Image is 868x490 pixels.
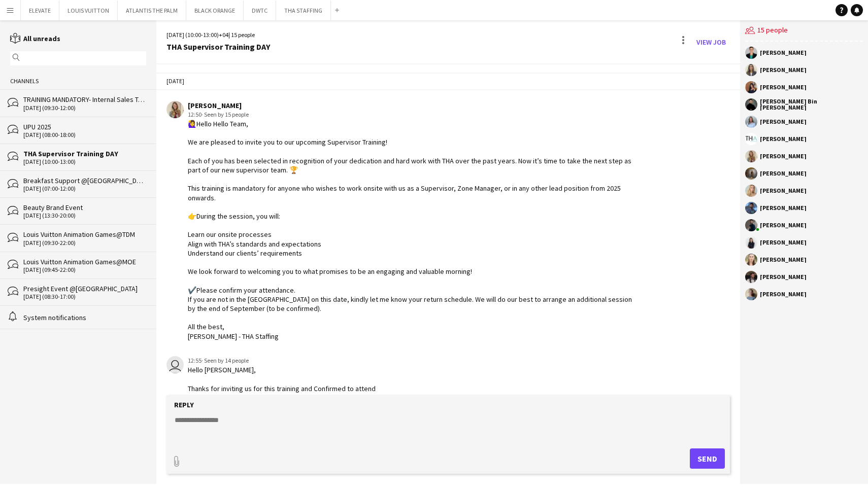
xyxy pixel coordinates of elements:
[23,185,146,192] div: [DATE] (07:00-12:00)
[760,136,807,142] div: [PERSON_NAME]
[23,203,146,212] div: Beauty Brand Event
[23,149,146,158] div: THA Supervisor Training DAY
[23,158,146,165] div: [DATE] (10:00-13:00)
[244,1,276,20] button: DWTC
[174,400,194,409] label: Reply
[760,153,807,159] div: [PERSON_NAME]
[760,50,807,56] div: [PERSON_NAME]
[760,205,807,211] div: [PERSON_NAME]
[760,98,863,111] div: [PERSON_NAME] Bin [PERSON_NAME]
[23,313,146,322] div: System notifications
[760,119,807,125] div: [PERSON_NAME]
[202,357,249,364] span: · Seen by 14 people
[760,257,807,263] div: [PERSON_NAME]
[23,293,146,300] div: [DATE] (08:30-17:00)
[23,176,146,185] div: Breakfast Support @[GEOGRAPHIC_DATA]
[23,230,146,239] div: Louis Vuitton Animation Games@TDM
[188,101,633,110] div: [PERSON_NAME]
[23,257,146,266] div: Louis Vuitton Animation Games@MOE
[23,104,146,112] div: [DATE] (09:30-12:00)
[202,111,249,118] span: · Seen by 15 people
[760,239,807,246] div: [PERSON_NAME]
[188,356,376,365] div: 12:55
[745,20,863,42] div: 15 people
[23,212,146,219] div: [DATE] (13:30-20:00)
[760,274,807,280] div: [PERSON_NAME]
[59,1,118,20] button: LOUIS VUITTON
[188,365,376,411] div: Hello [PERSON_NAME], Thanks for inviting us for this training and Confirmed to attend Thanks
[23,122,146,131] div: UPU 2025
[23,239,146,247] div: [DATE] (09:30-22:00)
[760,291,807,297] div: [PERSON_NAME]
[276,1,331,20] button: THA STAFFING
[21,1,59,20] button: ELEVATE
[118,1,186,20] button: ATLANTIS THE PALM
[760,67,807,73] div: [PERSON_NAME]
[760,84,807,90] div: [PERSON_NAME]
[760,170,807,177] div: [PERSON_NAME]
[166,42,270,51] div: THA Supervisor Training DAY
[690,448,725,469] button: Send
[692,34,730,50] a: View Job
[166,30,270,40] div: [DATE] (10:00-13:00) | 15 people
[186,1,244,20] button: BLACK ORANGE
[156,73,740,90] div: [DATE]
[23,284,146,293] div: Presight Event @[GEOGRAPHIC_DATA]
[760,222,807,228] div: [PERSON_NAME]
[23,95,146,104] div: TRAINING MANDATORY- Internal Sales Training BMW
[23,131,146,138] div: [DATE] (08:00-18:00)
[10,34,60,43] a: All unreads
[23,266,146,273] div: [DATE] (09:45-22:00)
[760,188,807,194] div: [PERSON_NAME]
[188,110,633,119] div: 12:50
[219,31,228,39] span: +04
[188,119,633,341] div: 🙋‍♀️Hello Hello Team, We are pleased to invite you to our upcoming Supervisor Training! Each of y...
